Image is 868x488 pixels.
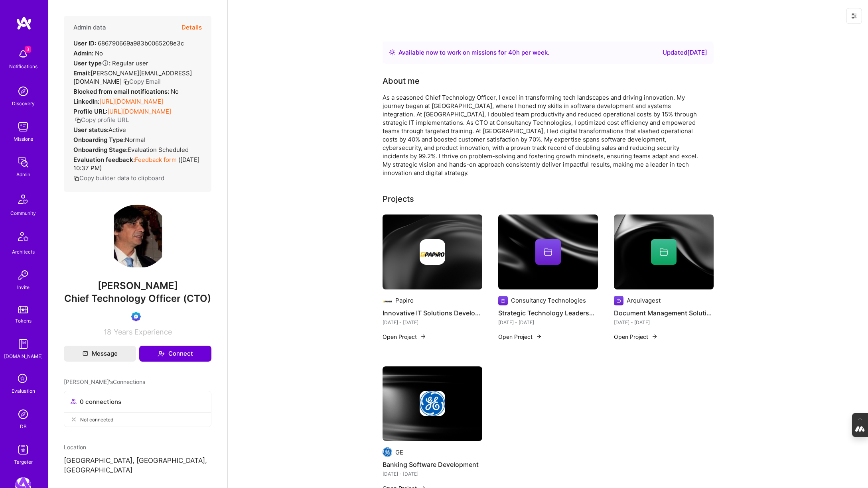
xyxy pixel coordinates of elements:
div: Tokens [15,317,32,325]
img: Company logo [420,239,445,265]
button: Open Project [383,333,426,341]
h4: Innovative IT Solutions Development [383,308,482,318]
strong: Admin: [73,49,93,57]
img: teamwork [15,119,31,135]
img: arrow-right [651,333,658,340]
div: [DOMAIN_NAME] [4,352,43,360]
h4: Banking Software Development [383,459,482,470]
div: Papiro [395,296,414,305]
h4: Admin data [73,24,106,31]
a: [URL][DOMAIN_NAME] [107,108,171,115]
span: 40 [508,49,516,56]
button: Copy profile URL [75,116,129,124]
button: Copy builder data to clipboard [73,174,164,182]
div: 686790669a983b0065208e3c [73,39,184,47]
div: Location [64,443,211,451]
i: icon Copy [75,117,81,123]
img: Company logo [383,447,392,457]
span: 18 [104,328,111,336]
div: As a seasoned Chief Technology Officer, I excel in transforming tech landscapes and driving innov... [383,93,702,177]
span: Active [108,126,126,134]
i: icon Mail [83,351,88,356]
button: Details [181,16,202,39]
span: Not connected [80,415,113,424]
span: Chief Technology Officer (CTO) [64,293,211,304]
div: Targeter [14,458,33,466]
strong: Evaluation feedback: [73,156,135,163]
button: Open Project [614,333,658,341]
i: icon Connect [158,350,165,357]
h4: Strategic Technology Leadership [498,308,598,318]
div: GE [395,448,403,457]
div: Evaluation [12,387,35,395]
img: tokens [18,306,28,313]
div: Notifications [9,62,37,71]
i: icon CloseGray [71,416,77,423]
span: [PERSON_NAME] [64,280,211,292]
img: logo [16,16,32,30]
i: icon Copy [73,175,79,181]
div: No [73,49,103,57]
strong: Onboarding Stage: [73,146,128,153]
div: Invite [17,283,30,291]
img: Invite [15,267,31,283]
img: Evaluation Call Booked [131,312,141,321]
span: [PERSON_NAME][EMAIL_ADDRESS][DOMAIN_NAME] [73,69,192,85]
div: Projects [383,193,414,205]
img: Company logo [420,391,445,416]
i: icon Copy [123,79,129,85]
i: icon SelectionTeam [16,372,31,387]
strong: Onboarding Type: [73,136,125,144]
img: bell [15,46,31,62]
div: Missions [14,135,33,143]
div: Admin [16,170,30,179]
div: No [73,87,179,96]
div: DB [20,422,27,431]
strong: User type : [73,59,110,67]
img: Community [14,190,33,209]
img: Company logo [383,296,392,305]
img: guide book [15,336,31,352]
div: [DATE] - [DATE] [383,318,482,327]
i: Help [102,59,109,67]
div: ( [DATE] 10:37 PM ) [73,155,202,172]
div: Community [10,209,36,217]
div: Available now to work on missions for h per week . [398,48,549,57]
p: [GEOGRAPHIC_DATA], [GEOGRAPHIC_DATA], [GEOGRAPHIC_DATA] [64,456,211,475]
i: icon Collaborator [71,399,77,405]
span: 3 [25,46,31,53]
div: Arquivagest [627,296,661,305]
strong: Blocked from email notifications: [73,88,171,95]
img: cover [614,214,714,289]
img: Admin Search [15,406,31,422]
img: arrow-right [420,333,426,340]
img: Company logo [498,296,508,305]
img: admin teamwork [15,154,31,170]
div: Discovery [12,99,35,108]
button: Open Project [498,333,542,341]
img: Architects [14,228,33,248]
img: cover [383,366,482,441]
button: Message [64,346,136,362]
span: normal [125,136,145,144]
span: Years Experience [114,328,172,336]
span: [PERSON_NAME]'s Connections [64,378,145,386]
button: Copy Email [123,77,161,86]
strong: LinkedIn: [73,98,99,105]
div: [DATE] - [DATE] [383,470,482,478]
div: Consultancy Technologies [511,296,586,305]
img: cover [498,214,598,289]
div: [DATE] - [DATE] [498,318,598,327]
img: cover [383,214,482,289]
img: discovery [15,83,31,99]
div: Regular user [73,59,148,67]
button: 0 connectionsNot connected [64,391,211,427]
strong: Profile URL: [73,108,107,115]
strong: User status: [73,126,108,134]
span: 0 connections [80,397,121,406]
div: About me [383,75,420,87]
div: Updated [DATE] [663,48,707,57]
div: Architects [12,248,35,256]
a: Feedback form [135,156,177,163]
img: arrow-right [536,333,542,340]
